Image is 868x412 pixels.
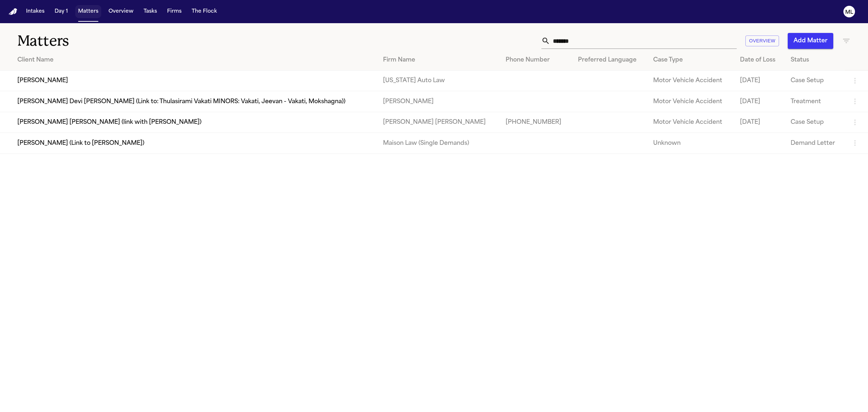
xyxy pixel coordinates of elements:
[740,56,779,64] div: Date of Loss
[164,5,184,18] button: Firms
[785,91,845,112] td: Treatment
[377,133,500,154] td: Maison Law (Single Demands)
[9,8,17,15] img: Finch Logo
[141,5,160,18] button: Tasks
[791,56,839,64] div: Status
[653,56,728,64] div: Case Type
[647,91,734,112] td: Motor Vehicle Accident
[785,71,845,91] td: Case Setup
[75,5,101,18] button: Matters
[647,71,734,91] td: Motor Vehicle Accident
[745,35,779,47] button: Overview
[506,56,566,64] div: Phone Number
[377,112,500,133] td: [PERSON_NAME] [PERSON_NAME]
[845,10,853,15] text: ML
[189,5,220,18] button: The Flock
[734,91,785,112] td: [DATE]
[734,112,785,133] td: [DATE]
[578,56,642,64] div: Preferred Language
[785,112,845,133] td: Case Setup
[500,112,572,133] td: [PHONE_NUMBER]
[788,33,833,49] button: Add Matter
[106,5,136,18] button: Overview
[23,5,47,18] button: Intakes
[734,71,785,91] td: [DATE]
[647,133,734,154] td: Unknown
[17,56,371,64] div: Client Name
[377,91,500,112] td: [PERSON_NAME]
[647,112,734,133] td: Motor Vehicle Accident
[9,8,17,15] a: Home
[52,5,71,18] button: Day 1
[17,32,267,50] h1: Matters
[785,133,845,154] td: Demand Letter
[377,71,500,91] td: [US_STATE] Auto Law
[383,56,494,64] div: Firm Name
